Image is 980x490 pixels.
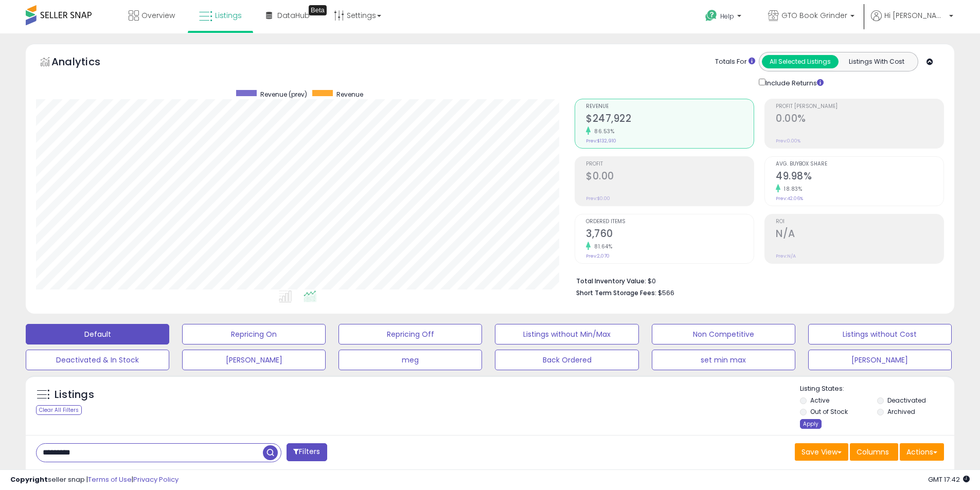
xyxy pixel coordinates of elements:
[776,104,943,110] span: Profit [PERSON_NAME]
[576,288,656,297] b: Short Term Storage Fees:
[338,324,482,344] button: Repricing Off
[781,10,847,21] span: GTO Book Grinder
[586,219,754,225] span: Ordered Items
[338,350,482,370] button: meg
[495,324,638,344] button: Listings without Min/Max
[850,443,898,461] button: Columns
[705,9,718,22] i: Get Help
[810,396,829,405] label: Active
[776,170,943,184] h2: 49.98%
[808,350,952,370] button: [PERSON_NAME]
[182,350,326,370] button: [PERSON_NAME]
[795,443,848,461] button: Save View
[808,324,952,344] button: Listings without Cost
[776,113,943,126] h2: 0.00%
[182,324,326,344] button: Repricing On
[857,447,889,457] span: Columns
[55,388,94,402] h5: Listings
[133,475,179,484] a: Privacy Policy
[309,5,327,15] div: Tooltip anchor
[776,219,943,225] span: ROI
[652,350,795,370] button: set min max
[887,407,915,416] label: Archived
[838,55,915,68] button: Listings With Cost
[776,228,943,242] h2: N/A
[591,128,614,135] small: 86.53%
[591,243,612,250] small: 81.64%
[576,274,936,286] li: $0
[586,104,754,110] span: Revenue
[586,195,610,202] small: Prev: $0.00
[586,138,616,144] small: Prev: $132,910
[36,405,82,415] div: Clear All Filters
[336,90,363,99] span: Revenue
[776,253,796,259] small: Prev: N/A
[10,475,179,485] div: seller snap | |
[658,288,674,298] span: $566
[652,324,795,344] button: Non Competitive
[887,396,926,405] label: Deactivated
[277,10,310,21] span: DataHub
[884,10,946,21] span: Hi [PERSON_NAME]
[10,475,48,484] strong: Copyright
[586,253,610,259] small: Prev: 2,070
[260,90,307,99] span: Revenue (prev)
[287,443,327,461] button: Filters
[215,10,242,21] span: Listings
[51,55,120,71] h5: Analytics
[576,277,646,285] b: Total Inventory Value:
[586,113,754,126] h2: $247,922
[26,350,169,370] button: Deactivated & In Stock
[776,195,803,202] small: Prev: 42.06%
[720,12,734,21] span: Help
[776,161,943,167] span: Avg. Buybox Share
[810,407,848,416] label: Out of Stock
[495,350,638,370] button: Back Ordered
[88,475,132,484] a: Terms of Use
[780,185,802,193] small: 18.83%
[141,10,175,21] span: Overview
[900,443,944,461] button: Actions
[697,2,752,33] a: Help
[26,324,169,344] button: Default
[928,475,970,484] span: 2025-09-11 17:42 GMT
[586,170,754,184] h2: $0.00
[800,419,822,429] div: Apply
[776,138,800,144] small: Prev: 0.00%
[586,228,754,242] h2: 3,760
[871,10,953,33] a: Hi [PERSON_NAME]
[762,55,839,68] button: All Selected Listings
[800,384,954,394] p: Listing States:
[715,57,755,67] div: Totals For
[751,77,836,88] div: Include Returns
[586,161,754,167] span: Profit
